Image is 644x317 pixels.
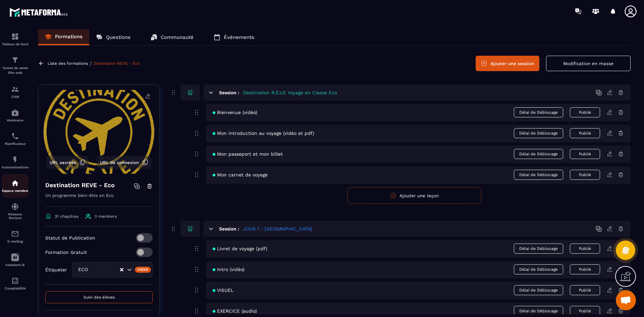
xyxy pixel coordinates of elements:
a: accountantaccountantComptabilité [2,272,29,295]
span: Suivi des élèves [84,295,115,300]
img: social-network [11,203,19,211]
span: VISUEL [213,287,233,293]
button: URL de connexion [97,156,152,169]
a: formationformationTableau de bord [2,28,29,51]
a: Événements [207,29,261,45]
span: Bienvenue (vidéo) [213,110,257,115]
button: Publié [570,264,600,274]
span: Délai de Déblocage [514,285,563,295]
img: formation [11,56,19,64]
p: Assistant IA [2,263,29,267]
span: Mon passeport et mon billet [213,151,283,157]
button: Publié [570,128,600,138]
a: schedulerschedulerPlanificateur [2,127,29,151]
img: logo [9,6,70,18]
a: Communauté [144,29,200,45]
img: accountant [11,277,19,285]
button: Clear Selected [120,267,123,272]
a: emailemailE-mailing [2,225,29,248]
button: Modification en masse [546,56,631,71]
a: Destination REVE - Eco [94,61,140,66]
div: Ouvrir le chat [616,290,636,310]
p: Automatisations [2,165,29,169]
span: URL de connexion [100,160,139,165]
a: formationformationTunnel de vente Site web [2,51,29,80]
button: Suivi des élèves [45,291,153,303]
p: Communauté [161,34,194,40]
p: Événements [224,34,254,40]
span: Délai de Déblocage [514,170,563,180]
h5: Destination R.E.V.E Voyage en Classe Eco [243,89,337,96]
span: Mon carnet de voyage [213,172,268,177]
span: Délai de Déblocage [514,306,563,316]
p: Formations [55,34,83,40]
span: Délai de Déblocage [514,264,563,274]
button: Ajouter une session [476,56,539,71]
p: CRM [2,95,29,99]
p: Un programme bien-être en Eco [45,192,153,207]
img: automations [11,109,19,117]
button: Publié [570,149,600,159]
span: / [90,60,92,67]
a: Liste des formations [48,61,88,66]
button: Publié [570,285,600,295]
button: Publié [570,244,600,254]
a: formationformationCRM [2,80,29,104]
p: Tunnel de vente Site web [2,66,29,75]
img: email [11,230,19,238]
p: Tableau de bord [2,42,29,46]
a: Assistant IA [2,248,29,272]
h5: JOUR 1 - [GEOGRAPHIC_DATA] [243,225,312,232]
span: Livret de voyage (pdf) [213,246,267,251]
span: Délai de Déblocage [514,128,563,138]
div: Search for option [72,262,153,277]
span: EXERCICE (audio) [213,308,257,314]
a: automationsautomationsAutomatisations [2,151,29,174]
img: automations [11,156,19,164]
span: URL secrète [50,160,76,165]
p: Étiqueter [45,267,67,272]
img: automations [11,179,19,187]
p: Statut de Publication [45,235,95,241]
p: E-mailing [2,240,29,243]
a: automationsautomationsEspace membre [2,174,29,198]
h6: Session : [219,90,239,95]
img: scheduler [11,132,19,140]
img: formation [11,33,19,41]
p: Questions [106,34,130,40]
input: Search for option [100,266,119,273]
h6: Session : [219,226,239,231]
img: background [44,90,154,174]
a: automationsautomationsWebinaire [2,104,29,127]
a: Questions [89,29,137,45]
span: Délai de Déblocage [514,244,563,254]
span: 0 members [95,214,117,219]
a: Formations [38,29,89,45]
span: 31 chapitres [55,214,78,219]
p: Comptabilité [2,286,29,290]
a: social-networksocial-networkRéseaux Sociaux [2,198,29,225]
span: Délai de Déblocage [514,149,563,159]
button: Publié [570,170,600,180]
span: Mon introduction au voyage (vidéo et pdf) [213,130,314,136]
button: Ajouter une leçon [347,187,481,204]
span: Intro (vidéo) [213,267,245,272]
p: Webinaire [2,118,29,122]
p: Formation Gratuit [45,250,87,255]
div: Créer [135,267,151,273]
button: Publié [570,107,600,117]
button: URL secrète [46,156,89,169]
span: Délai de Déblocage [514,107,563,117]
p: Planificateur [2,142,29,146]
h4: Destination REVE - Eco [45,180,115,190]
button: Publié [570,306,600,316]
p: Espace membre [2,189,29,193]
span: ECO [76,266,100,273]
p: Réseaux Sociaux [2,212,29,220]
img: formation [11,85,19,93]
